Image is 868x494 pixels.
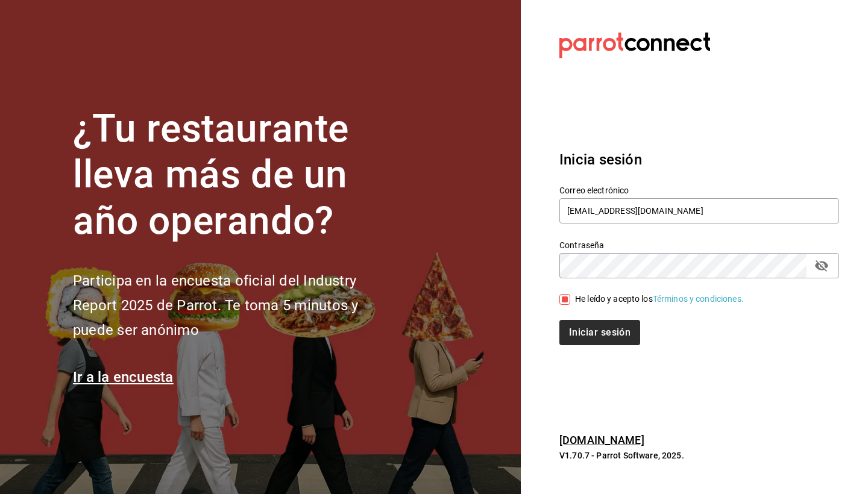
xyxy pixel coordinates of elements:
h2: Participa en la encuesta oficial del Industry Report 2025 de Parrot. Te toma 5 minutos y puede se... [73,269,398,342]
h3: Inicia sesión [559,149,839,170]
input: Ingresa tu correo electrónico [559,198,839,224]
label: Correo electrónico [559,186,839,194]
a: Ir a la encuesta [73,369,174,386]
a: Términos y condiciones. [653,294,744,304]
button: passwordField [811,255,832,276]
button: Iniciar sesión [559,320,640,345]
div: He leído y acepto los [575,293,744,305]
a: [DOMAIN_NAME] [559,434,644,446]
h1: ¿Tu restaurante lleva más de un año operando? [73,106,398,245]
p: V1.70.7 - Parrot Software, 2025. [559,449,839,461]
label: Contraseña [559,240,839,249]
